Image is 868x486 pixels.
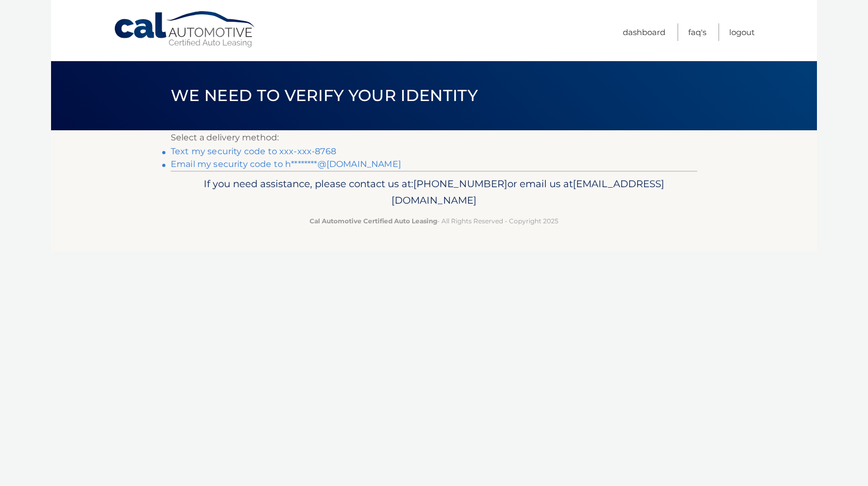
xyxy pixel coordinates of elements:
p: - All Rights Reserved - Copyright 2025 [178,215,690,227]
a: Cal Automotive [113,11,257,48]
a: Dashboard [623,23,665,41]
p: Select a delivery method: [171,130,697,145]
span: [PHONE_NUMBER] [413,178,507,190]
a: Logout [729,23,755,41]
a: Email my security code to h********@[DOMAIN_NAME] [171,159,401,169]
a: Text my security code to xxx-xxx-8768 [171,146,336,156]
a: FAQ's [688,23,706,41]
p: If you need assistance, please contact us at: or email us at [178,175,690,210]
span: We need to verify your identity [171,86,478,105]
strong: Cal Automotive Certified Auto Leasing [310,217,437,225]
